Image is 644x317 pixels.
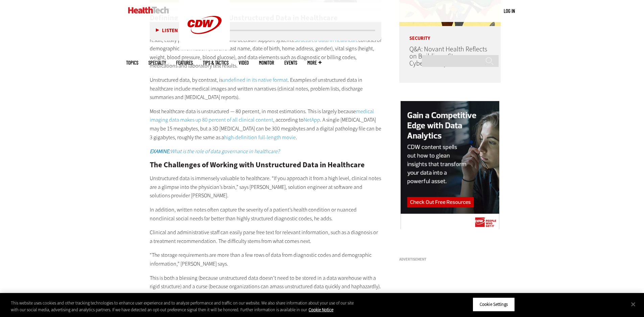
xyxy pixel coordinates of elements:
img: Home [128,7,169,14]
a: high-definition full-length movie [224,134,296,141]
a: More information about your privacy [309,307,333,313]
a: undefined in its native format [222,76,288,83]
p: Most healthcare data is unstructured — 80 percent, in most estimations. This is largely because ,... [150,107,382,142]
em: What is the role of data governance in healthcare? [170,148,280,155]
a: NetApp [304,116,320,123]
h3: Advertisement [399,258,501,261]
a: EXAMINE:What is the role of data governance in healthcare? [150,148,280,155]
img: data analytics right rail [401,101,499,230]
p: This is both a blessing (because unstructured data doesn’t need to be stored in a data warehouse ... [150,274,382,291]
h2: The Challenges of Working with Unstructured Data in Healthcare [150,161,382,169]
div: This website uses cookies and other tracking technologies to enhance user experience and to analy... [11,300,354,313]
a: Video [239,60,249,65]
a: CDW [179,45,230,52]
span: Specialty [148,60,166,65]
p: Unstructured data, by contrast, is . Examples of unstructured data in healthcare include medical ... [150,76,382,102]
p: Clinical and administrative staff can easily parse free text for relevant information, such as a ... [150,228,382,245]
a: Events [284,60,297,65]
span: Topics [126,60,138,65]
a: Features [176,60,193,65]
a: Q&A: Novant Health Reflects on Building a Strong Cybersecurity Team [409,45,487,68]
div: User menu [504,7,515,15]
button: Close [626,297,641,312]
span: More [307,60,321,65]
p: “The storage requirements are more than a few rows of data from diagnostic codes and demographic ... [150,251,382,268]
em: EXAMINE: [150,148,170,155]
p: In addition, written notes often capture the severity of a patient’s health condition or nuanced ... [150,205,382,223]
a: Tips & Tactics [203,60,229,65]
p: Unstructured data is immensely valuable to healthcare. “If you approach it from a high level, cli... [150,174,382,200]
a: MonITor [259,60,274,65]
a: Log in [504,8,515,14]
button: Cookie Settings [473,297,515,312]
